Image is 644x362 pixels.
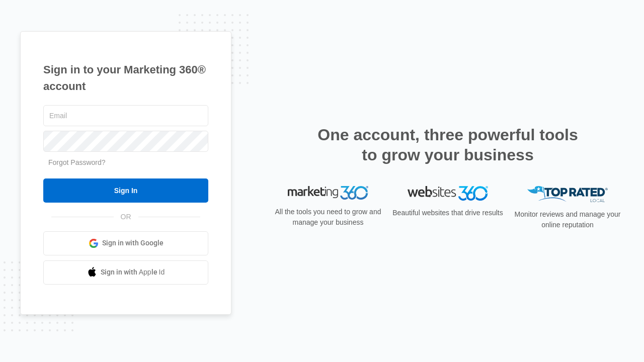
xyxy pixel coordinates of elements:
[527,186,608,203] img: Top Rated Local
[288,186,368,200] img: Marketing 360
[101,267,165,278] span: Sign in with Apple Id
[102,238,164,248] span: Sign in with Google
[391,208,504,218] p: Beautiful websites that drive results
[43,260,208,285] a: Sign in with Apple Id
[114,212,138,222] span: OR
[314,125,581,165] h2: One account, three powerful tools to grow your business
[48,158,106,166] a: Forgot Password?
[408,186,488,201] img: Websites 360
[43,231,208,255] a: Sign in with Google
[272,207,384,228] p: All the tools you need to grow and manage your business
[43,61,208,95] h1: Sign in to your Marketing 360® account
[43,105,208,126] input: Email
[43,178,208,203] input: Sign In
[511,209,624,230] p: Monitor reviews and manage your online reputation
